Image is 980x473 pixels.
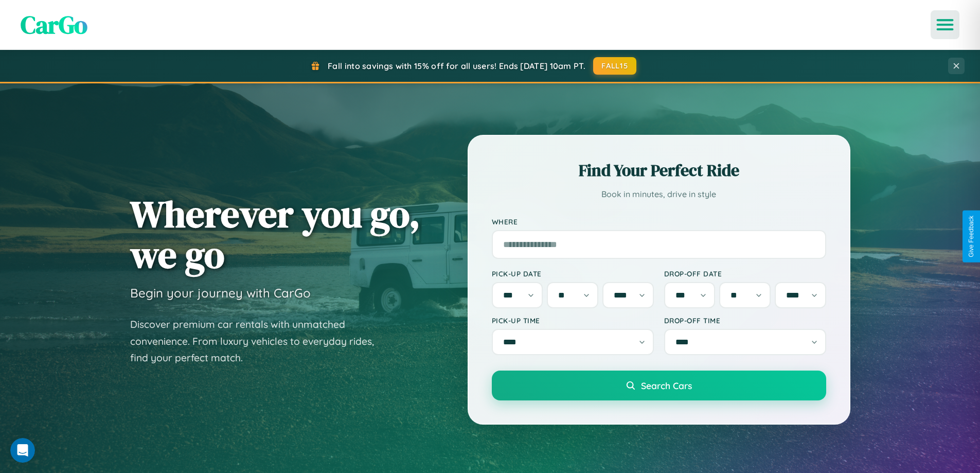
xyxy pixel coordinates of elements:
[492,187,826,202] p: Book in minutes, drive in style
[931,10,959,39] button: Open menu
[130,194,420,275] h1: Wherever you go, we go
[664,269,826,278] label: Drop-off Date
[130,316,387,366] p: Discover premium car rentals with unmatched convenience. From luxury vehicles to everyday rides, ...
[328,61,585,71] span: Fall into savings with 15% off for all users! Ends [DATE] 10am PT.
[492,269,654,278] label: Pick-up Date
[492,316,654,325] label: Pick-up Time
[492,371,826,400] button: Search Cars
[21,8,87,42] span: CarGo
[492,217,826,226] label: Where
[593,57,636,75] button: FALL15
[664,316,826,325] label: Drop-off Time
[130,285,311,301] h3: Begin your journey with CarGo
[641,380,692,391] span: Search Cars
[10,438,35,463] iframe: Intercom live chat
[968,216,975,257] div: Give Feedback
[492,159,826,182] h2: Find Your Perfect Ride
